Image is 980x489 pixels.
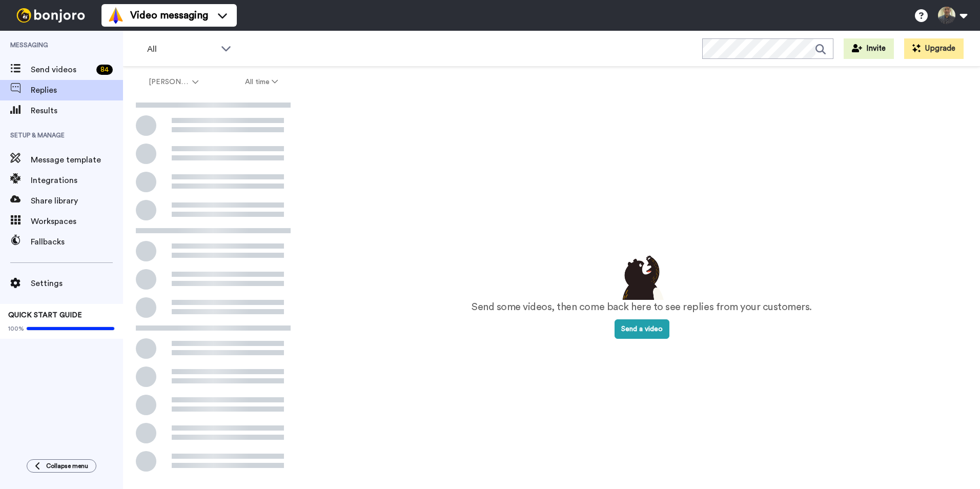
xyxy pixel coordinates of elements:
span: Integrations [31,174,123,187]
a: Send a video [615,325,669,333]
span: QUICK START GUIDE [8,312,82,319]
span: Collapse menu [46,462,88,470]
span: Share library [31,195,123,207]
button: Send a video [615,319,669,339]
button: Collapse menu [27,459,96,473]
button: Invite [844,38,894,59]
button: All time [222,73,302,91]
span: Send videos [31,64,92,76]
span: Workspaces [31,215,123,228]
span: Results [31,105,123,117]
span: [PERSON_NAME] [149,77,190,87]
button: Upgrade [904,38,964,59]
span: Settings [31,277,123,290]
span: Replies [31,84,123,96]
span: Message template [31,154,123,166]
span: 100% [8,324,24,333]
button: [PERSON_NAME] [125,73,222,91]
span: Fallbacks [31,236,123,248]
p: Send some videos, then come back here to see replies from your customers. [472,300,812,315]
div: 84 [96,65,113,75]
span: Video messaging [130,8,208,23]
img: results-emptystates.png [616,253,667,300]
span: All [147,43,216,55]
img: bj-logo-header-white.svg [12,8,89,23]
img: vm-color.svg [108,7,124,24]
